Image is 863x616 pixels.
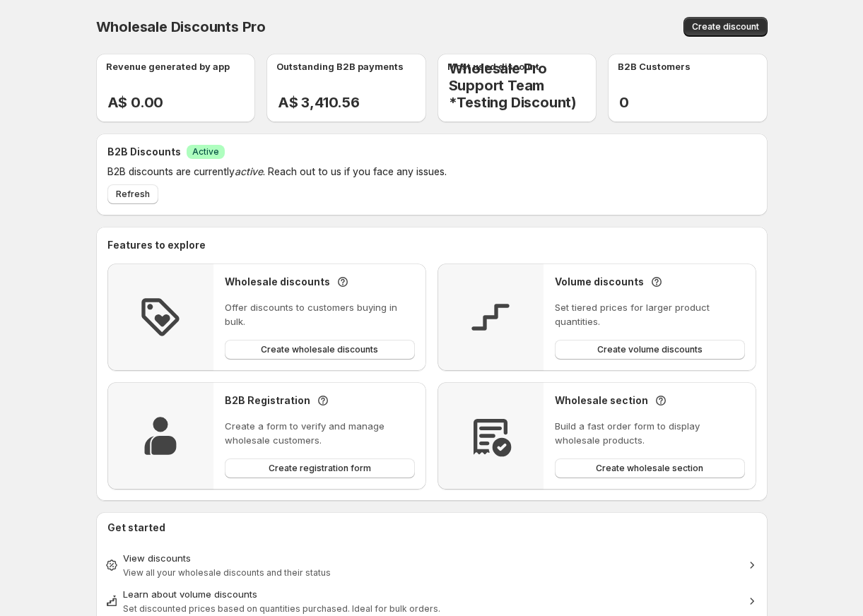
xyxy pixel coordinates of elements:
button: Create volume discounts [555,340,745,360]
span: Active [192,146,219,158]
p: Most used discount [447,59,539,73]
p: Build a fast order form to display wholesale products. [555,419,745,447]
em: active [235,165,263,177]
div: View discounts [123,551,741,565]
p: Create a form to verify and manage wholesale customers. [225,419,415,447]
h3: Wholesale discounts [225,275,330,289]
p: B2B Customers [618,59,691,73]
button: Create wholesale discounts [225,340,415,360]
h3: B2B Registration [225,393,310,408]
span: Set discounted prices based on quantities purchased. Ideal for bulk orders. [123,603,440,614]
button: Refresh [107,184,158,204]
p: Set tiered prices for larger product quantities. [555,300,745,328]
button: Create wholesale section [555,458,745,478]
p: Outstanding B2B payments [276,59,404,73]
h2: Features to explore [107,238,756,252]
h2: A$ 3,410.56 [278,94,426,111]
img: Feature Icon [468,413,513,458]
p: B2B discounts are currently . Reach out to us if you face any issues. [107,165,671,179]
img: Feature Icon [468,295,513,340]
h3: Wholesale section [555,393,648,408]
div: Learn about volume discounts [123,587,741,601]
h3: Volume discounts [555,275,644,289]
span: Create volume discounts [597,344,703,355]
span: Create wholesale discounts [261,344,378,355]
span: Create discount [692,21,759,32]
h2: A$ 0.00 [107,94,256,111]
img: Feature Icon [138,413,183,458]
span: Create wholesale section [596,463,703,474]
span: Create registration form [269,463,371,474]
h2: Get started [107,521,756,535]
button: Create registration form [225,458,415,478]
span: View all your wholesale discounts and their status [123,567,331,578]
span: Refresh [116,189,150,200]
span: Wholesale Discounts Pro [96,18,266,35]
p: Offer discounts to customers buying in bulk. [225,300,415,328]
img: Feature Icon [138,295,183,340]
h2: Wholesale Pro Support Team *Testing Discount) [449,60,597,111]
p: Revenue generated by app [106,59,230,73]
h2: 0 [619,94,768,111]
h2: B2B Discounts [107,145,181,159]
button: Create discount [683,17,768,37]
